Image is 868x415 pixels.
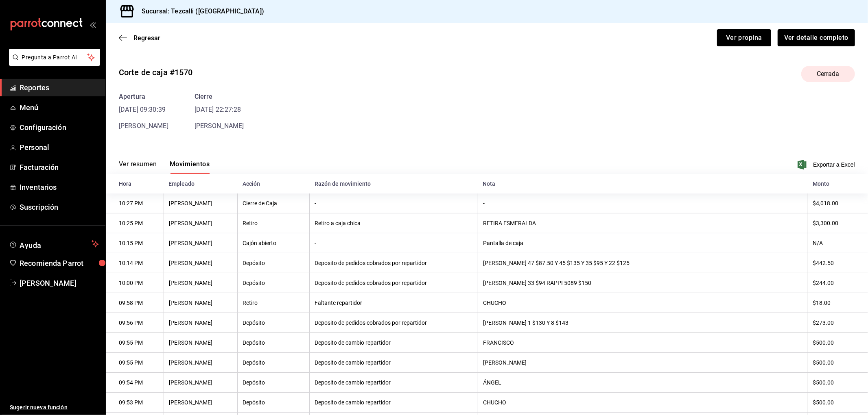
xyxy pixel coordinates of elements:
button: Movimientos [170,160,210,174]
span: Pregunta a Parrot AI [22,53,87,62]
span: Recomienda Parrot [20,258,99,269]
th: Depósito [238,273,310,293]
th: Nota [478,174,808,193]
th: Cierre de Caja [238,193,310,213]
th: Acción [238,174,310,193]
th: $442.50 [808,253,868,273]
span: Menú [20,102,99,113]
th: CHUCHO [478,293,808,313]
th: [PERSON_NAME] [164,313,237,333]
th: Retiro [238,293,310,313]
th: Deposito de pedidos cobrados por repartidor [310,313,478,333]
th: 10:00 PM [106,273,164,293]
span: Suscripción [20,202,99,213]
th: Deposito de pedidos cobrados por repartidor [310,273,478,293]
div: Apertura [119,92,168,102]
th: CHUCHO [478,393,808,413]
span: Personal [20,142,99,153]
th: Depósito [238,313,310,333]
th: [PERSON_NAME] [164,293,237,313]
th: [PERSON_NAME] [164,213,237,233]
span: [PERSON_NAME] [20,278,99,289]
th: Depósito [238,333,310,353]
th: Deposito de cambio repartidor [310,333,478,353]
th: Deposito de pedidos cobrados por repartidor [310,253,478,273]
th: 09:54 PM [106,373,164,393]
div: navigation tabs [119,160,210,174]
a: Pregunta a Parrot AI [6,59,100,67]
time: [DATE] 22:27:28 [195,105,244,115]
button: Exportar a Excel [799,160,855,169]
th: [PERSON_NAME] [164,233,237,253]
th: 09:58 PM [106,293,164,313]
th: Deposito de cambio repartidor [310,353,478,373]
th: Cajón abierto [238,233,310,253]
th: Pantalla de caja [478,233,808,253]
th: 10:25 PM [106,213,164,233]
th: 09:56 PM [106,313,164,333]
h3: Sucursal: Tezcalli ([GEOGRAPHIC_DATA]) [135,7,264,16]
th: $18.00 [808,293,868,313]
th: [PERSON_NAME] 33 $94 RAPPI 5089 $150 [478,273,808,293]
button: open_drawer_menu [90,21,96,28]
th: [PERSON_NAME] [164,253,237,273]
button: Regresar [119,34,160,42]
th: - [310,233,478,253]
th: Deposito de cambio repartidor [310,393,478,413]
span: Cerrada [812,69,844,79]
th: [PERSON_NAME] [164,273,237,293]
th: 10:15 PM [106,233,164,253]
th: Depósito [238,373,310,393]
th: Depósito [238,393,310,413]
th: $500.00 [808,333,868,353]
div: Cierre [195,92,244,102]
th: 09:55 PM [106,353,164,373]
span: Sugerir nueva función [10,403,99,412]
th: $3,300.00 [808,213,868,233]
span: Ayuda [20,239,88,249]
th: FRANCISCO [478,333,808,353]
th: Monto [808,174,868,193]
button: Ver resumen [119,160,157,174]
th: - [310,193,478,213]
th: Deposito de cambio repartidor [310,373,478,393]
th: [PERSON_NAME] 1 $130 Y 8 $143 [478,313,808,333]
th: N/A [808,233,868,253]
th: Empleado [164,174,237,193]
th: - [478,193,808,213]
th: Faltante repartidor [310,293,478,313]
span: Inventarios [20,182,99,193]
th: [PERSON_NAME] [164,393,237,413]
span: Configuración [20,122,99,133]
th: 10:14 PM [106,253,164,273]
th: $244.00 [808,273,868,293]
th: Hora [106,174,164,193]
th: $500.00 [808,393,868,413]
button: Pregunta a Parrot AI [9,49,100,66]
th: Depósito [238,253,310,273]
th: $500.00 [808,373,868,393]
th: Razón de movimiento [310,174,478,193]
time: [DATE] 09:30:39 [119,105,168,115]
th: RETIRA ESMERALDA [478,213,808,233]
th: ÁNGEL [478,373,808,393]
th: [PERSON_NAME] [164,373,237,393]
th: Depósito [238,353,310,373]
span: Regresar [133,34,160,42]
th: $4,018.00 [808,193,868,213]
span: Facturación [20,162,99,173]
th: [PERSON_NAME] [478,353,808,373]
th: $500.00 [808,353,868,373]
button: Ver detalle completo [778,29,855,46]
div: Corte de caja #1570 [119,66,193,78]
span: Reportes [20,82,99,93]
span: [PERSON_NAME] [119,122,168,130]
span: [PERSON_NAME] [195,122,244,130]
th: [PERSON_NAME] [164,353,237,373]
th: [PERSON_NAME] [164,193,237,213]
th: Retiro [238,213,310,233]
th: 09:55 PM [106,333,164,353]
button: Ver propina [717,29,771,46]
th: Retiro a caja chica [310,213,478,233]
